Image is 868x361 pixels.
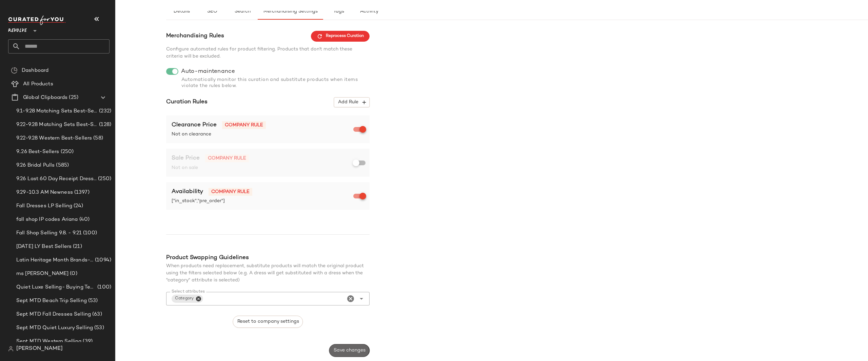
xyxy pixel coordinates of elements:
span: [DATE] LY Best Sellers [16,243,72,251]
span: (24) [72,202,83,210]
span: (53) [93,324,104,332]
span: (0) [68,270,77,278]
span: Company rule [222,121,266,129]
span: (100) [82,229,97,237]
span: 9.1-9.28 Matching Sets Best-Sellers [16,107,98,115]
span: (39) [81,338,93,345]
span: (58) [92,134,103,142]
span: (1397) [73,189,90,196]
span: Search [234,9,251,14]
span: All Products [23,80,53,88]
button: Reset to company settings [233,316,303,328]
span: Save changes [333,348,366,353]
span: (250) [59,148,74,156]
span: (25) [67,94,78,102]
button: Save changes [329,344,370,357]
span: Tags [333,9,344,14]
span: fall shop lP codes Ariana [16,216,78,224]
span: ["in_stock","pre_order"] [172,197,355,205]
span: Revolve [8,23,27,35]
span: Availability [172,189,203,195]
span: Sept MTD Western Selling [16,338,81,345]
div: Automatically monitor this curation and substitute products when items violate the rules below. [166,77,370,89]
span: Sept MTD Beach Trip Selling [16,297,87,305]
span: Company rule [205,154,249,162]
span: Not on sale [172,164,355,171]
span: (1094) [94,256,111,264]
span: Sept MTD Quiet Luxury Selling [16,324,93,332]
span: 9.22-9.28 Matching Sets Best-Sellers [16,121,98,129]
span: 9.22-9.28 Western Best-Sellers [16,134,92,142]
span: Add Rule [338,99,366,105]
img: svg%3e [11,67,18,74]
span: Company rule [209,188,252,196]
i: Open [357,295,366,303]
span: Fall Dresses LP Selling [16,202,72,210]
span: Fall Shop Selling 9.8. - 9.21 [16,229,82,237]
span: Merchandising Rules [166,32,224,41]
span: 9.29-10.3 AM Newness [16,189,73,196]
span: (128) [98,121,111,129]
span: SEO [206,9,217,14]
span: Configure automated rules for product filtering. Products that don't match these criteria will be... [166,47,352,59]
span: Details [173,9,190,14]
span: (585) [55,162,69,169]
span: 9.26 Last 60 Day Receipt Dresses Selling [16,175,97,183]
span: Latin Heritage Month Brands- DO NOT DELETE [16,256,94,264]
span: Clearance Price [172,122,217,128]
span: Reset to company settings [237,319,299,324]
span: (21) [72,243,82,251]
button: Add Rule [334,97,370,107]
span: 9..26 Best-Sellers [16,148,59,156]
div: Category [175,296,194,302]
span: (232) [98,107,111,115]
span: Activity [360,9,378,14]
span: Not on clearance [172,131,355,138]
span: 9.26 Bridal Pulls [16,162,55,169]
span: ms [PERSON_NAME] [16,270,68,278]
span: Sept MTD Fall Dresses Selling [16,311,91,318]
span: Dashboard [22,67,48,75]
span: Auto-maintenance [181,68,235,75]
span: (100) [96,283,111,291]
img: cfy_white_logo.C9jOOHJF.svg [8,16,66,25]
span: Quiet Luxe Selling- Buying Team [16,283,96,291]
span: Global Clipboards [23,94,67,102]
span: (250) [97,175,111,183]
span: (63) [91,311,102,318]
button: Reprocess Curation [311,31,370,42]
i: Clear Select attributes [347,295,355,303]
span: Sale Price [172,155,200,161]
img: svg%3e [8,346,14,352]
span: Product Swapping Guidelines [166,255,249,261]
button: Close [195,296,201,302]
span: (40) [78,216,90,224]
span: Merchandising Settings [263,9,318,14]
span: When products need replacement, substitute products will match the original product using the fil... [166,263,364,283]
span: [PERSON_NAME] [16,345,63,353]
span: (53) [87,297,98,305]
span: Curation Rules [166,98,208,107]
span: Reprocess Curation [317,33,364,39]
